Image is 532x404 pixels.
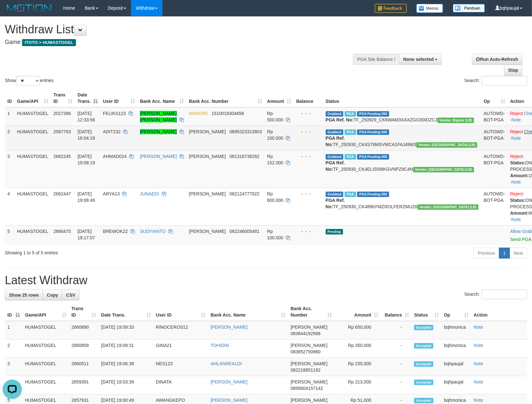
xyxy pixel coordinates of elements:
th: User ID: activate to sort column ascending [100,89,137,107]
td: [DATE] 19:06:38 [99,358,153,376]
td: AUTOWD-BOT-PGA [481,188,508,225]
td: AUTOWD-BOT-PGA [481,150,508,188]
span: 2662245 [53,154,71,159]
span: PGA Pending [357,154,389,160]
td: AUTOWD-BOT-PGA [481,107,508,126]
th: Date Trans.: activate to sort column descending [75,89,100,107]
td: TF_250930_CK4ELISI56KGVNPZ9C4N [323,150,481,188]
span: PGA Pending [357,111,389,117]
a: 1 [499,248,510,259]
th: Action [471,303,527,321]
th: ID [5,89,14,107]
b: PGA Ref. No: [326,117,354,122]
a: SUDIYANTO [140,229,166,234]
button: None selected [399,54,442,65]
span: Copy 082218851192 to clipboard [291,367,320,373]
b: Amount: [510,173,529,178]
span: [DATE] 19:17:07 [78,229,95,240]
span: Vendor URL: https://dashboard.q2checkout.com/secure [418,204,479,210]
td: 4 [5,188,14,225]
span: [PERSON_NAME] [291,361,327,366]
td: [DATE] 19:09:31 [99,340,153,358]
a: [PERSON_NAME] [PERSON_NAME] [140,111,177,122]
span: Pending [326,229,343,235]
a: Send PGA [510,237,531,242]
a: [PERSON_NAME] [140,129,177,134]
td: - [381,376,412,394]
td: NES123 [153,358,208,376]
a: [PERSON_NAME] [211,379,248,384]
a: TOHIDIN [211,343,229,348]
span: [PERSON_NAME] [291,343,327,348]
th: Balance [294,89,323,107]
td: 2 [5,340,22,358]
td: - [381,358,412,376]
span: Copy 083844192568 to clipboard [291,331,320,336]
div: Showing 1 to 5 of 5 entries [5,247,217,256]
td: RINOCEROS12 [153,321,208,340]
div: - - - [296,228,321,235]
td: HUMASTOGEL [22,376,69,394]
a: [PERSON_NAME] [140,154,177,159]
span: AHMAD024 [103,154,127,159]
span: 2662447 [53,191,71,196]
b: PGA Ref. No: [326,160,345,172]
span: Accepted [414,361,433,367]
div: - - - [296,153,321,160]
span: CSV [66,293,75,298]
td: GINA21 [153,340,208,358]
td: [DATE] 19:03:39 [99,376,153,394]
span: Grabbed [326,111,344,117]
span: Accepted [414,325,433,330]
b: PGA Ref. No: [326,136,345,147]
a: Reject [510,129,523,134]
td: bqhmonica [441,340,471,358]
th: Bank Acc. Number: activate to sort column ascending [288,303,334,321]
span: Rp 500.000 [267,111,283,122]
span: Copy 0895323313803 to clipboard [230,129,262,134]
a: Allow Grab [510,229,532,234]
span: 2027386 [53,111,71,116]
th: Bank Acc. Name: activate to sort column ascending [208,303,288,321]
th: Op: activate to sort column ascending [481,89,508,107]
th: Bank Acc. Number: activate to sort column ascending [186,89,265,107]
td: bqhmonica [441,321,471,340]
a: AHLANREALDI [211,361,242,366]
a: Note [512,179,521,185]
span: Grabbed [326,129,344,135]
a: Note [512,136,521,141]
th: Trans ID: activate to sort column ascending [51,89,75,107]
span: [PERSON_NAME] [291,325,327,330]
div: - - - [296,128,321,135]
b: PGA Ref. No: [326,198,345,209]
td: 2660858 [69,340,99,358]
span: Marked by bqhmonica [345,154,356,160]
td: TF_250929_CK6WAM3XAXZGO30IDZCJ [323,107,481,126]
th: Trans ID: activate to sort column ascending [69,303,99,321]
span: Copy 081316738282 to clipboard [230,154,259,159]
h4: Game: [5,39,348,45]
b: Status: [510,160,525,165]
td: 1 [5,107,14,126]
div: - - - [296,110,321,117]
label: Show entries [5,76,53,86]
th: User ID: activate to sort column ascending [153,303,208,321]
td: bqhpaujal [441,358,471,376]
th: Game/API: activate to sort column ascending [22,303,69,321]
td: TF_250930_CK488KFMZROLFERZMUZ8 [323,188,481,225]
td: TF_250930_CK4S78MSVMCA1FAJ49M3 [323,126,481,150]
span: Copy 1510018304656 to clipboard [212,111,244,116]
span: FELIKS123 [103,111,126,116]
b: Status: [510,198,525,203]
td: Rp 350,000 [334,340,381,358]
td: HUMASTOGEL [14,225,51,245]
td: HUMASTOGEL [14,126,51,150]
span: [PERSON_NAME] [189,129,226,134]
span: Copy 082246005481 to clipboard [230,229,259,234]
select: Showentries [16,76,40,86]
td: HUMASTOGEL [14,188,51,225]
td: - [381,340,412,358]
label: Search: [464,290,527,299]
td: 5 [5,225,14,245]
a: Run Auto-Refresh [472,54,522,65]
